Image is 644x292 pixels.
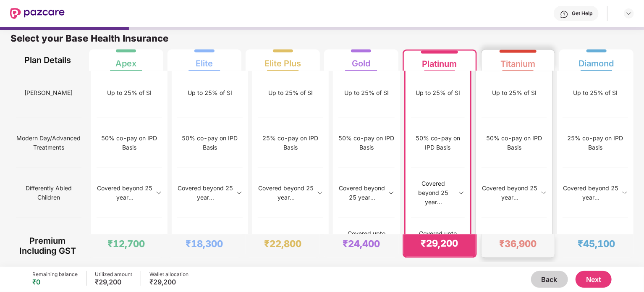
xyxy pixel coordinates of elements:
[97,234,162,252] div: Covered upto ₹5,000 per claim on IPD basis
[97,134,162,152] div: 50% co-pay on IPD Basis
[155,189,162,196] img: svg+xml;base64,PHN2ZyBpZD0iRHJvcGRvd24tMzJ4MzIiIHhtbG5zPSJodHRwOi8vd3d3LnczLm9yZy8yMDAwL3N2ZyIgd2...
[107,238,145,250] div: ₹12,700
[563,184,619,202] div: Covered beyond 25 year...
[196,52,213,68] div: Elite
[188,88,232,97] div: Up to 25% of SI
[95,278,132,286] div: ₹29,200
[344,88,389,97] div: Up to 25% of SI
[268,88,313,97] div: Up to 25% of SI
[177,184,234,202] div: Covered beyond 25 year...
[572,10,592,17] div: Get Help
[573,88,618,97] div: Up to 25% of SI
[10,8,65,19] img: New Pazcare Logo
[177,234,243,252] div: Covered upto ₹5,000 per claim on IPD basis
[576,271,612,288] button: Next
[107,88,152,97] div: Up to 25% of SI
[492,88,537,97] div: Up to 25% of SI
[343,238,380,250] div: ₹24,400
[338,134,395,152] div: 50% co-pay on IPD Basis
[149,278,188,286] div: ₹29,200
[388,189,395,196] img: svg+xml;base64,PHN2ZyBpZD0iRHJvcGRvd24tMzJ4MzIiIHhtbG5zPSJodHRwOi8vd3d3LnczLm9yZy8yMDAwL3N2ZyIgd2...
[16,234,79,258] div: Premium Including GST
[115,52,136,68] div: Apex
[352,52,370,68] div: Gold
[563,234,628,252] div: Covered upto ₹5,000 per claim on IPD basis
[177,134,243,152] div: 50% co-pay on IPD Basis
[32,271,78,278] div: Remaining balance
[16,130,81,155] span: Modern Day/Advanced Treatments
[540,189,547,196] img: svg+xml;base64,PHN2ZyBpZD0iRHJvcGRvd24tMzJ4MzIiIHhtbG5zPSJodHRwOi8vd3d3LnczLm9yZy8yMDAwL3N2ZyIgd2...
[149,271,188,278] div: Wallet allocation
[482,184,538,202] div: Covered beyond 25 year...
[16,180,81,205] span: Differently Abled Children
[411,179,456,207] div: Covered beyond 25 year...
[416,88,460,97] div: Up to 25% of SI
[499,238,537,250] div: ₹36,900
[411,134,465,152] div: 50% co-pay on IPD Basis
[317,189,323,196] img: svg+xml;base64,PHN2ZyBpZD0iRHJvcGRvd24tMzJ4MzIiIHhtbG5zPSJodHRwOi8vd3d3LnczLm9yZy8yMDAwL3N2ZyIgd2...
[258,184,314,202] div: Covered beyond 25 year...
[264,52,301,68] div: Elite Plus
[579,52,614,68] div: Diamond
[338,184,386,202] div: Covered beyond 25 year...
[16,49,79,71] div: Plan Details
[25,85,73,101] span: [PERSON_NAME]
[422,52,457,69] div: Platinum
[258,134,323,152] div: 25% co-pay on IPD Basis
[186,238,223,250] div: ₹18,300
[421,237,458,249] div: ₹29,200
[338,229,395,257] div: Covered upto ₹5,000 per claim on IPD basis
[411,229,465,257] div: Covered upto ₹5,000 per claim on IPD basis
[482,134,547,152] div: 50% co-pay on IPD Basis
[626,10,632,17] img: svg+xml;base64,PHN2ZyBpZD0iRHJvcGRvd24tMzJ4MzIiIHhtbG5zPSJodHRwOi8vd3d3LnczLm9yZy8yMDAwL3N2ZyIgd2...
[97,184,153,202] div: Covered beyond 25 year...
[621,189,628,196] img: svg+xml;base64,PHN2ZyBpZD0iRHJvcGRvd24tMzJ4MzIiIHhtbG5zPSJodHRwOi8vd3d3LnczLm9yZy8yMDAwL3N2ZyIgd2...
[95,271,132,278] div: Utilized amount
[563,134,628,152] div: 25% co-pay on IPD Basis
[531,271,568,288] button: Back
[500,52,535,69] div: Titanium
[32,278,78,286] div: ₹0
[264,238,301,250] div: ₹22,800
[482,234,547,252] div: Covered upto ₹5,000 per claim on IPD basis
[578,238,615,250] div: ₹45,100
[236,189,243,196] img: svg+xml;base64,PHN2ZyBpZD0iRHJvcGRvd24tMzJ4MzIiIHhtbG5zPSJodHRwOi8vd3d3LnczLm9yZy8yMDAwL3N2ZyIgd2...
[258,234,323,252] div: Covered upto ₹5,000 per claim on IPD basis
[560,10,568,18] img: svg+xml;base64,PHN2ZyBpZD0iSGVscC0zMngzMiIgeG1sbnM9Imh0dHA6Ly93d3cudzMub3JnLzIwMDAvc3ZnIiB3aWR0aD...
[458,189,465,196] img: svg+xml;base64,PHN2ZyBpZD0iRHJvcGRvd24tMzJ4MzIiIHhtbG5zPSJodHRwOi8vd3d3LnczLm9yZy8yMDAwL3N2ZyIgd2...
[10,32,634,49] div: Select your Base Health Insurance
